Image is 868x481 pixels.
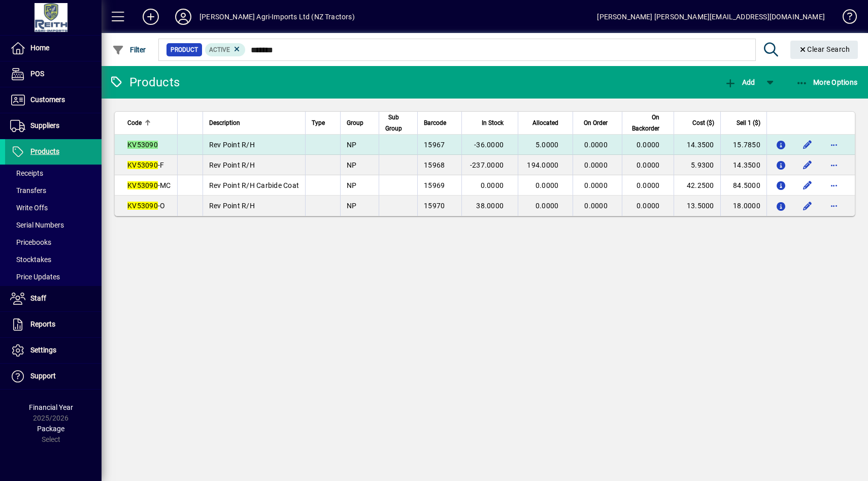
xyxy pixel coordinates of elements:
span: 15969 [424,181,445,189]
span: Clear Search [798,45,850,53]
a: POS [5,61,102,87]
div: Products [109,74,180,90]
span: Type [312,117,325,129]
span: 0.0000 [584,141,608,149]
a: Transfers [5,182,102,199]
a: Receipts [5,165,102,182]
button: Profile [167,8,199,26]
button: More options [826,198,842,214]
span: Settings [30,346,56,354]
span: Suppliers [30,121,59,130]
span: -MC [127,181,171,189]
em: KV53090 [127,181,158,189]
span: Staff [30,294,46,302]
button: Add [135,8,167,26]
span: -237.0000 [470,161,504,169]
a: Customers [5,87,102,113]
span: 0.0000 [637,202,660,210]
span: Filter [112,46,146,54]
button: More options [826,137,842,153]
span: Receipts [10,169,43,177]
button: Clear [790,41,858,59]
td: 13.5000 [674,196,720,216]
button: Filter [110,41,149,59]
span: 0.0000 [536,181,559,189]
a: Settings [5,338,102,363]
span: Rev Point R/H Carbide Coat [209,181,299,189]
span: Allocated [532,117,558,129]
a: Pricebooks [5,234,102,251]
span: 15967 [424,141,445,149]
span: Code [127,117,142,129]
a: Stocktakes [5,251,102,268]
button: Add [722,73,757,91]
span: NP [347,202,357,210]
span: 0.0000 [536,202,559,210]
a: Home [5,36,102,61]
button: Edit [799,157,816,173]
span: 0.0000 [584,181,608,189]
span: Home [30,44,49,52]
button: More options [826,177,842,194]
span: Pricebooks [10,238,51,246]
button: More options [826,157,842,173]
span: Serial Numbers [10,221,64,229]
td: 14.3500 [674,135,720,155]
span: On Backorder [628,112,660,134]
span: Product [171,45,198,55]
div: Description [209,117,299,129]
a: Reports [5,312,102,337]
a: Knowledge Base [835,2,855,35]
a: Serial Numbers [5,216,102,234]
span: NP [347,161,357,169]
button: Edit [799,137,816,153]
span: POS [30,70,44,78]
td: 42.2500 [674,175,720,196]
div: On Backorder [628,112,669,134]
span: -F [127,161,164,169]
button: Edit [799,177,816,194]
span: Price Updates [10,273,60,281]
span: Transfers [10,186,46,195]
a: Suppliers [5,113,102,139]
span: Package [37,425,64,433]
td: 15.7850 [720,135,766,155]
span: -O [127,202,165,210]
div: Allocated [524,117,567,129]
span: Support [30,372,56,380]
div: [PERSON_NAME] Agri-Imports Ltd (NZ Tractors) [199,9,355,25]
div: In Stock [468,117,513,129]
span: Rev Point R/H [209,202,255,210]
span: Barcode [424,117,446,129]
span: 0.0000 [637,141,660,149]
em: KV53090 [127,161,158,169]
span: Stocktakes [10,255,51,264]
span: 194.0000 [527,161,558,169]
mat-chip: Activation Status: Active [205,43,246,56]
div: On Order [579,117,617,129]
span: Rev Point R/H [209,141,255,149]
td: 18.0000 [720,196,766,216]
em: KV53090 [127,141,158,149]
span: NP [347,181,357,189]
span: 38.0000 [476,202,504,210]
span: Reports [30,320,55,328]
span: Rev Point R/H [209,161,255,169]
span: 0.0000 [481,181,504,189]
a: Write Offs [5,199,102,216]
div: Group [347,117,373,129]
span: Active [209,46,230,53]
div: Sub Group [385,112,411,134]
span: 15970 [424,202,445,210]
td: 84.5000 [720,175,766,196]
span: 0.0000 [584,161,608,169]
span: 0.0000 [637,181,660,189]
span: Sell 1 ($) [737,117,760,129]
a: Staff [5,286,102,311]
span: Sub Group [385,112,402,134]
td: 14.3500 [720,155,766,175]
a: Support [5,364,102,389]
span: 5.0000 [536,141,559,149]
span: 15968 [424,161,445,169]
span: Write Offs [10,204,48,212]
